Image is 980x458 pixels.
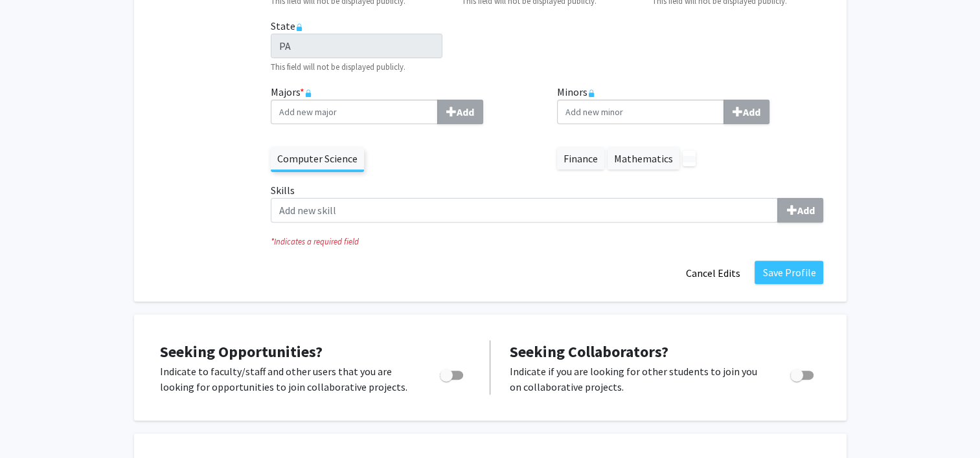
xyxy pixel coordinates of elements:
button: Save Profile [755,261,823,284]
svg: This information is provided and automatically updated by Drexel University and is not editable o... [295,23,303,31]
label: Mathematics [608,147,679,169]
b: Add [797,204,814,217]
input: Majors*Add [271,100,438,124]
span: Seeking Opportunities? [160,342,323,362]
button: Skills [777,198,823,223]
button: Cancel Edits [677,261,748,285]
label: Finance [557,147,604,169]
small: This field will not be displayed publicly. [271,61,405,72]
span: Seeking Collaborators? [510,342,668,362]
iframe: Chat [10,400,55,448]
b: Add [457,105,474,118]
i: Indicates a required field [271,235,823,248]
label: State [271,18,303,34]
button: Minors [724,100,769,124]
div: Toggle [435,364,470,383]
label: Majors [271,84,538,124]
label: Skills [271,182,823,223]
input: MinorsAdd [557,100,724,124]
p: Indicate to faculty/staff and other users that you are looking for opportunities to join collabor... [160,364,415,395]
label: Minors [557,84,824,124]
label: Computer Science [271,147,364,169]
p: Indicate if you are looking for other students to join you on collaborative projects. [510,364,766,395]
div: Toggle [785,364,821,383]
input: SkillsAdd [271,198,778,223]
b: Add [743,105,760,118]
button: Majors* [437,100,483,124]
